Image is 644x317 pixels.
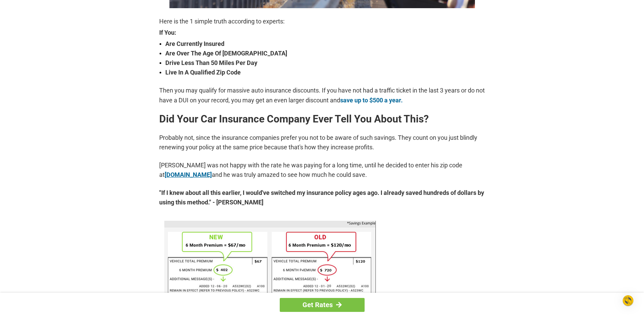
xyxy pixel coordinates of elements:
[159,17,485,26] p: Here is the 1 simple truth according to experts:
[280,298,365,312] a: Get Rates
[159,188,485,207] strong: "If I knew about all this earlier, I would've switched my insurance policy ages ago. I already sa...
[165,58,485,68] strong: Drive Less Than 50 Miles Per Day
[340,97,403,104] a: save up to $500 a year.
[165,171,212,178] a: [DOMAIN_NAME]
[165,39,485,49] strong: Are Currently Insured
[165,49,485,58] strong: Are Over The Age Of [DEMOGRAPHIC_DATA]
[159,161,485,180] p: [PERSON_NAME] was not happy with the rate he was paying for a long time, until he decided to ente...
[165,68,485,77] strong: Live In A Qualified Zip Code
[159,114,485,124] h2: Did Your Car Insurance Company Ever Tell You About This?
[159,133,485,152] p: Probably not, since the insurance companies prefer you not to be aware of such savings. They coun...
[159,86,485,105] p: Then you may qualify for massive auto insurance discounts. If you have not had a traffic ticket i...
[164,221,376,301] img: savings
[159,30,485,36] strong: If You:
